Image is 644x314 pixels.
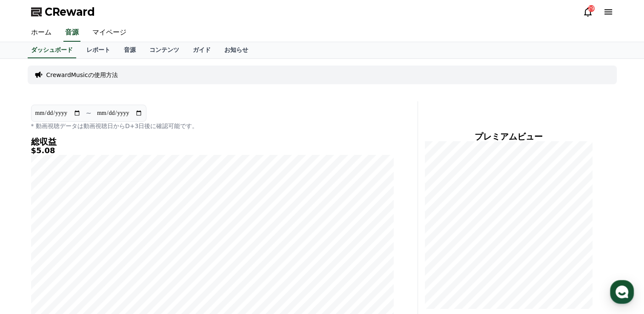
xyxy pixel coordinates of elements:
span: チャット [73,257,93,263]
h5: $5.08 [31,146,394,155]
a: ホーム [3,243,56,265]
a: ホーム [24,24,58,42]
a: CReward [31,5,95,19]
h4: 総収益 [31,137,394,146]
a: レポート [80,42,117,58]
div: 29 [588,5,595,12]
a: CrewardMusicの使用方法 [46,71,118,79]
a: 音源 [117,42,143,58]
a: お知らせ [218,42,255,58]
p: * 動画視聴データは動画視聴日からD+3日後に確認可能です。 [31,122,394,130]
a: コンテンツ [143,42,186,58]
h4: プレミアムビュー [425,132,593,141]
a: マイページ [86,24,133,42]
a: 音源 [63,24,80,42]
a: 29 [583,7,593,17]
span: CReward [45,5,95,19]
a: 設定 [110,243,163,265]
a: ダッシュボード [28,42,76,58]
a: ガイド [186,42,218,58]
span: 設定 [132,256,142,263]
a: チャット [56,243,110,265]
span: ホーム [22,256,37,263]
p: ~ [86,108,92,118]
